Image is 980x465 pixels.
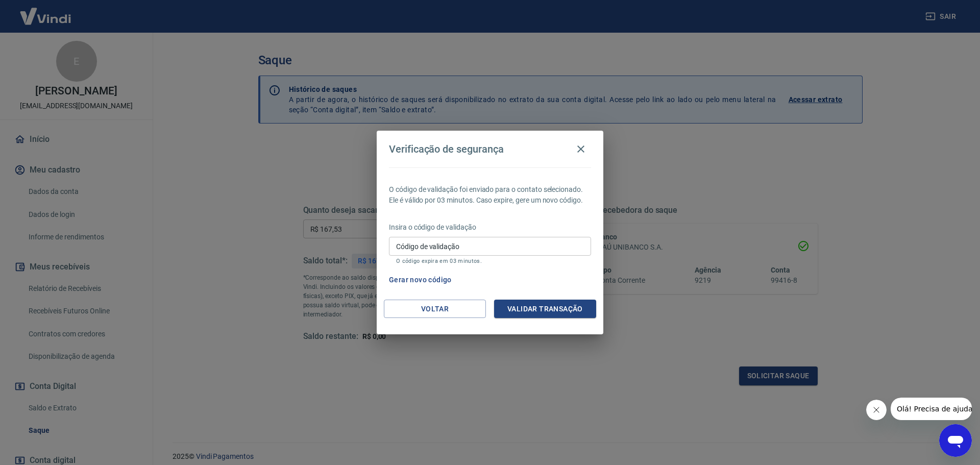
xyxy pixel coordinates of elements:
[396,258,584,264] p: O código expira em 03 minutos.
[494,300,596,319] button: Validar transação
[866,400,887,420] iframe: Fechar mensagem
[389,143,504,155] h4: Verificação de segurança
[389,184,591,206] p: O código de validação foi enviado para o contato selecionado. Ele é válido por 03 minutos. Caso e...
[384,300,486,319] button: Voltar
[389,222,591,233] p: Insira o código de validação
[385,271,456,289] button: Gerar novo código
[891,398,972,420] iframe: Mensagem da empresa
[939,424,972,457] iframe: Botão para abrir a janela de mensagens
[6,7,86,15] span: Olá! Precisa de ajuda?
